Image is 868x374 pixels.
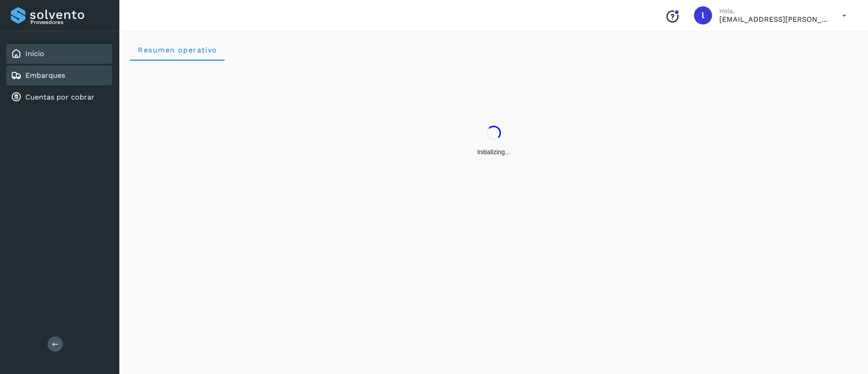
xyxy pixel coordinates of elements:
p: lauraamalia.castillo@xpertal.com [719,15,828,24]
a: Inicio [25,49,44,58]
a: Cuentas por cobrar [25,93,94,101]
div: Embarques [6,66,112,85]
p: Hola, [719,7,828,15]
div: Cuentas por cobrar [6,87,112,107]
p: Proveedores [30,19,108,25]
a: Embarques [25,71,65,80]
div: Inicio [6,44,112,64]
span: Resumen operativo [137,46,217,54]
